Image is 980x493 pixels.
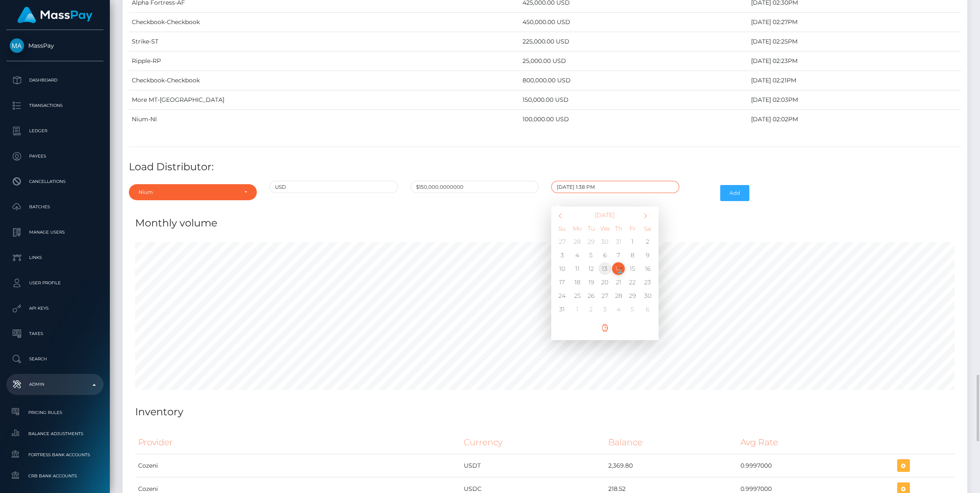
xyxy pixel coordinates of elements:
[738,454,894,477] td: 0.9997000
[129,52,520,71] td: Ripple-RP
[139,189,237,196] div: Nium
[135,431,461,454] th: Provider
[6,349,103,370] a: Search
[748,71,961,90] td: [DATE] 02:21PM
[554,210,566,221] span: Previous Month
[6,446,103,464] a: Fortress Bank Accounts
[10,175,100,188] p: Cancellations
[571,210,640,220] th: Select Month
[6,298,103,319] a: API Keys
[738,431,894,454] th: Avg Rate
[10,302,100,315] p: API Keys
[269,181,397,193] input: Currency
[554,220,571,235] th: Su
[584,220,598,235] th: Tu
[520,32,748,52] td: 225,000.00 USD
[6,323,103,344] a: Taxes
[10,74,100,87] p: Dashboard
[6,42,103,49] span: MassPay
[748,32,961,52] td: [DATE] 02:25PM
[10,450,100,460] span: Fortress Bank Accounts
[639,220,656,235] th: Sa
[6,374,103,395] a: Admin
[612,220,626,235] th: Th
[129,184,257,200] button: Nium
[6,467,103,485] a: CRB Bank Accounts
[598,220,612,235] th: We
[10,99,100,112] p: Transactions
[129,90,520,110] td: More MT-[GEOGRAPHIC_DATA]
[626,220,640,235] th: Fr
[720,185,749,201] button: Add
[10,125,100,137] p: Ledger
[6,171,103,192] a: Cancellations
[10,38,24,53] img: MassPay
[461,431,605,454] th: Currency
[6,272,103,294] a: User Profile
[10,378,100,391] p: Admin
[135,454,461,477] td: Cozeni
[129,110,520,129] td: Nium-NI
[10,471,100,481] span: CRB Bank Accounts
[6,95,103,116] a: Transactions
[554,324,656,332] a: Select Time
[129,71,520,90] td: Checkbook-Checkbook
[10,226,100,239] p: Manage Users
[6,425,103,443] a: Balance Adjustments
[10,201,100,213] p: Batches
[135,216,955,231] h4: Monthly volume
[748,52,961,71] td: [DATE] 02:23PM
[748,13,961,32] td: [DATE] 02:27PM
[10,277,100,289] p: User Profile
[520,52,748,71] td: 25,000.00 USD
[10,408,100,417] span: Pricing Rules
[520,13,748,32] td: 450,000.00 USD
[461,454,605,477] td: USDT
[748,110,961,129] td: [DATE] 02:02PM
[129,160,961,174] h4: Load Distributor:
[605,431,737,454] th: Balance
[571,220,585,235] th: Mo
[6,403,103,422] a: Pricing Rules
[605,454,737,477] td: 2,369.80
[10,429,100,439] span: Balance Adjustments
[10,353,100,365] p: Search
[640,210,651,221] span: Next Month
[411,181,539,193] input: Amount
[17,7,93,23] img: MassPay Logo
[6,247,103,268] a: Links
[748,90,961,110] td: [DATE] 02:03PM
[6,196,103,218] a: Batches
[520,110,748,129] td: 100,000.00 USD
[10,327,100,340] p: Taxes
[6,146,103,167] a: Payees
[6,120,103,142] a: Ledger
[520,90,748,110] td: 150,000.00 USD
[520,71,748,90] td: 800,000.00 USD
[129,32,520,52] td: Strike-ST
[6,222,103,243] a: Manage Users
[6,70,103,91] a: Dashboard
[10,251,100,264] p: Links
[10,150,100,163] p: Payees
[135,405,955,419] h4: Inventory
[129,13,520,32] td: Checkbook-Checkbook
